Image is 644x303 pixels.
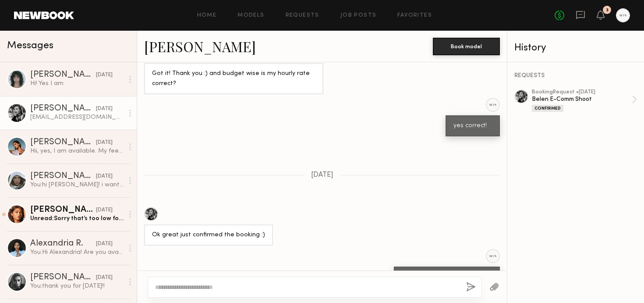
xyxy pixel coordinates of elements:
[30,206,96,214] div: [PERSON_NAME]
[96,240,113,248] div: [DATE]
[286,13,319,18] a: Requests
[433,38,500,55] button: Book model
[30,214,124,223] div: Unread: Sorry that’s too low for my rate :/. Thanks for thinking of me
[152,69,315,89] div: Got it! Thank you :) and budget wise is my hourly rate correct?
[144,37,256,56] a: [PERSON_NAME]
[532,95,632,103] div: Belen E-Comm Shoot
[433,42,500,50] a: Book model
[96,274,113,282] div: [DATE]
[237,13,264,18] a: Models
[514,73,637,79] div: REQUESTS
[30,282,124,290] div: You: thank you for [DATE]!!
[152,230,265,240] div: Ok great just confirmed the booking :)
[30,79,124,88] div: Hi! Yes I am
[30,138,96,147] div: [PERSON_NAME]
[30,181,124,189] div: You: hi [PERSON_NAME]! i wanted to touch base about the shoot on 10/3. are u still available? tha...
[453,121,492,131] div: yes correct!
[606,8,609,13] div: 3
[96,105,113,113] div: [DATE]
[532,89,632,95] div: booking Request • [DATE]
[30,113,124,121] div: [EMAIL_ADDRESS][DOMAIN_NAME]
[30,71,96,79] div: [PERSON_NAME]
[96,172,113,181] div: [DATE]
[30,248,124,257] div: You: Hi Alexandria! Are you available 10/3 for an Ecomm shoot in LA? Its for a lifestyle clothing...
[532,89,637,112] a: bookingRequest •[DATE]Belen E-Comm ShootConfirmed
[30,172,96,181] div: [PERSON_NAME]
[532,105,563,112] div: Confirmed
[96,71,113,79] div: [DATE]
[30,239,96,248] div: Alexandria R.
[397,13,432,18] a: Favorites
[7,41,53,51] span: Messages
[96,206,113,214] div: [DATE]
[30,273,96,282] div: [PERSON_NAME]
[30,104,96,113] div: [PERSON_NAME]
[197,13,217,18] a: Home
[514,43,637,53] div: History
[311,171,333,179] span: [DATE]
[30,147,124,155] div: Hii, yes, I am available. My fee for a half day of ecom with 1 year digital use is $1,500 😊
[96,139,113,147] div: [DATE]
[340,13,377,18] a: Job Posts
